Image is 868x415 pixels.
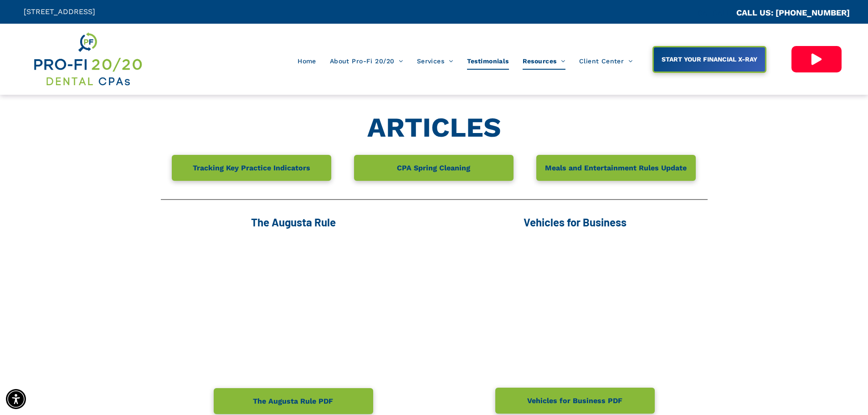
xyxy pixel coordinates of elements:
a: CALL US: [PHONE_NUMBER] [736,8,850,17]
span: START YOUR FINANCIAL X-RAY [658,51,760,67]
span: CPA Spring Cleaning [394,159,473,177]
span: The Augusta Rule [251,215,336,229]
a: CPA Spring Cleaning [354,155,514,181]
a: About Pro-Fi 20/20 [323,52,410,70]
span: Tracking Key Practice Indicators [190,159,313,177]
img: Get Dental CPA Consulting, Bookkeeping, & Bank Loans [32,31,143,88]
span: Testimonials [467,52,509,70]
a: Services [410,52,460,70]
a: Meals and Entertainment Rules Update [536,155,696,181]
a: Client Center [572,52,640,70]
span: The Augusta Rule PDF [250,392,336,410]
span: Meals and Entertainment Rules Update [542,159,690,177]
iframe: Augusta Rule [161,234,426,383]
span: Vehicles for Business [524,215,627,229]
span: [STREET_ADDRESS] [24,7,95,16]
a: Resources [516,52,572,70]
a: Testimonials [460,52,516,70]
a: START YOUR FINANCIAL X-RAY [652,46,766,73]
iframe: Vehicles for Business [442,234,708,383]
span: CA::CALLC [698,9,736,17]
a: Tracking Key Practice Indicators [172,155,331,181]
div: Accessibility Menu [6,389,26,409]
a: Vehicles for Business PDF [495,388,655,414]
strong: ARTICLES [367,111,501,143]
a: The Augusta Rule PDF [214,388,373,414]
span: Vehicles for Business PDF [524,392,626,410]
a: Home [291,52,323,70]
